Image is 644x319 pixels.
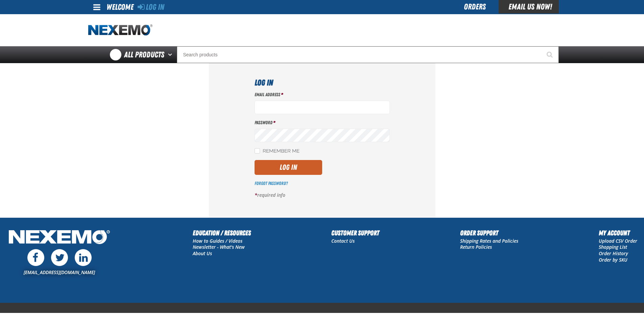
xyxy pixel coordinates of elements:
[124,49,164,61] span: All Products
[460,244,492,250] a: Return Policies
[193,244,245,250] a: Newsletter - What's New
[255,160,322,175] button: Log In
[542,46,559,63] button: Start Searching
[460,228,518,238] h2: Order Support
[599,250,628,257] a: Order History
[88,24,152,36] a: Home
[166,46,177,63] button: Open All Products pages
[24,269,95,275] a: [EMAIL_ADDRESS][DOMAIN_NAME]
[331,228,379,238] h2: Customer Support
[255,119,390,126] label: Password
[7,228,112,248] img: Nexemo Logo
[193,238,242,244] a: How to Guides / Videos
[460,238,518,244] a: Shipping Rates and Policies
[599,238,637,244] a: Upload CSV Order
[599,257,627,263] a: Order by SKU
[255,91,390,98] label: Email Address
[177,46,559,63] input: Search
[88,24,152,36] img: Nexemo logo
[193,228,251,238] h2: Education / Resources
[193,250,212,257] a: About Us
[331,238,355,244] a: Contact Us
[138,2,164,12] a: Log In
[599,244,627,250] a: Shopping List
[255,148,300,155] label: Remember Me
[255,181,288,186] a: Forgot Password?
[255,192,390,198] p: required info
[255,77,390,89] h1: Log In
[255,148,260,154] input: Remember Me
[599,228,637,238] h2: My Account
